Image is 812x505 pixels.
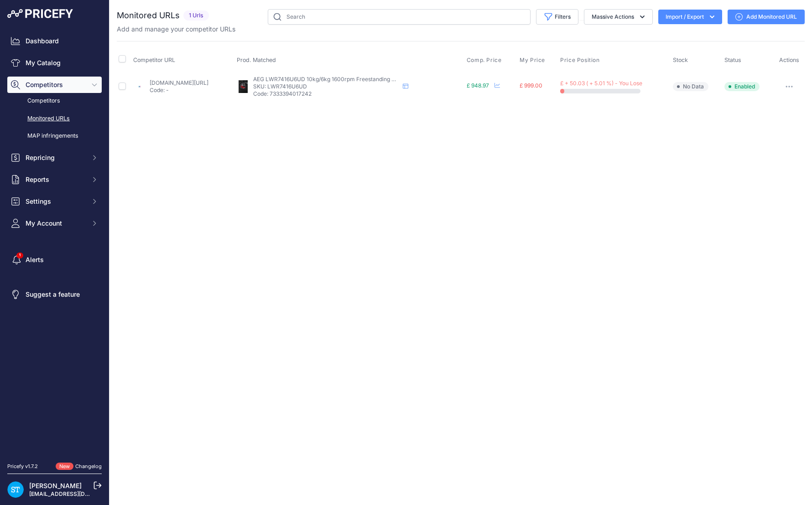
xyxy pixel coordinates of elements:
button: Settings [7,193,102,210]
p: Code: - [150,87,208,94]
h2: Monitored URLs [117,9,180,22]
a: Add Monitored URL [728,10,805,24]
span: Comp. Price [467,57,502,64]
span: Price Position [560,57,599,64]
span: Settings [26,197,85,206]
button: Reports [7,171,102,188]
span: AEG LWR7416U6UD 10kg/6kg 1600rpm Freestanding Washer Dryer [253,76,427,82]
div: Pricefy v1.7.2 [7,463,38,470]
a: Suggest a feature [7,286,102,303]
a: Changelog [75,463,102,469]
img: Pricefy Logo [7,9,73,18]
span: 1 Urls [183,10,209,21]
span: Enabled [724,82,760,91]
span: No Data [673,82,708,91]
span: £ 948.97 [467,82,489,89]
button: Competitors [7,77,102,93]
nav: Sidebar [7,33,102,452]
span: Status [724,57,741,63]
a: Dashboard [7,33,102,49]
span: Prod. Matched [237,57,276,63]
button: Filters [536,9,578,25]
p: Code: 7333394017242 [253,90,399,98]
button: My Price [520,57,547,64]
a: MAP infringements [7,128,102,144]
span: My Price [520,57,545,64]
span: Stock [673,57,688,63]
button: Massive Actions [584,9,653,25]
a: [EMAIL_ADDRESS][DOMAIN_NAME] [29,490,125,497]
span: Competitors [26,80,85,89]
span: Repricing [26,153,85,162]
a: Alerts [7,252,102,268]
button: Price Position [560,57,601,64]
a: My Catalog [7,55,102,71]
span: My Account [26,219,85,228]
p: Add and manage your competitor URLs [117,25,235,34]
button: Repricing [7,149,102,166]
span: £ + 50.03 ( + 5.01 %) - You Lose [560,80,642,87]
span: Actions [779,57,799,63]
p: SKU: LWR7416U6UD [253,83,399,90]
input: Search [268,9,531,25]
button: My Account [7,215,102,232]
button: Comp. Price [467,57,504,64]
span: New [56,463,73,470]
a: [DOMAIN_NAME][URL] [150,79,208,86]
a: Monitored URLs [7,111,102,127]
a: [PERSON_NAME] [29,482,82,490]
span: £ 999.00 [520,82,542,89]
span: Competitor URL [133,57,175,63]
span: Reports [26,175,85,184]
button: Import / Export [658,10,722,24]
a: Competitors [7,93,102,109]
